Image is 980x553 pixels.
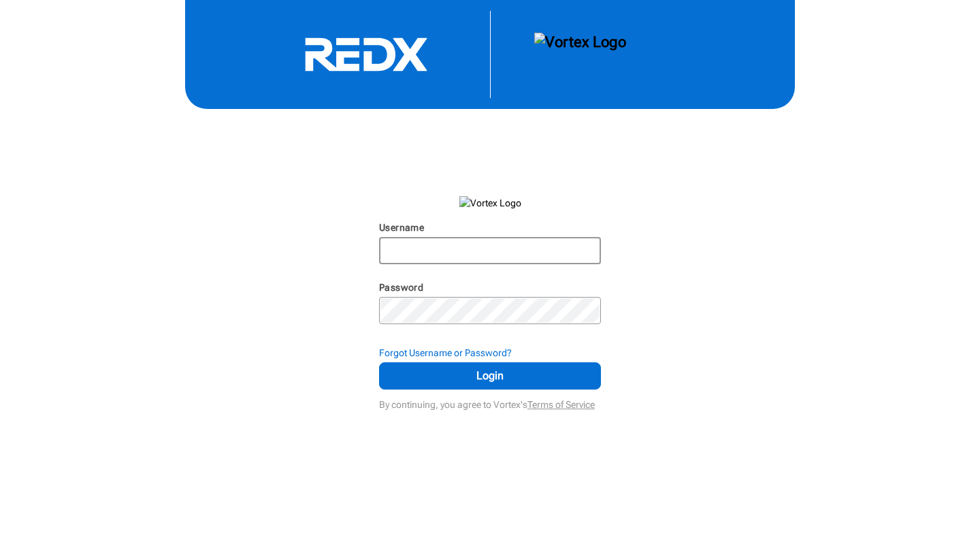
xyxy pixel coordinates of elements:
img: Vortex Logo [459,196,521,210]
strong: Forgot Username or Password? [379,347,512,358]
label: Password [379,282,423,293]
a: Terms of Service [527,399,595,410]
img: Vortex Logo [534,33,626,76]
button: Login [379,362,601,390]
svg: RedX Logo [264,37,468,72]
label: Username [379,222,424,233]
div: By continuing, you agree to Vortex's [379,392,601,411]
div: Forgot Username or Password? [379,346,601,360]
span: Login [396,368,584,384]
